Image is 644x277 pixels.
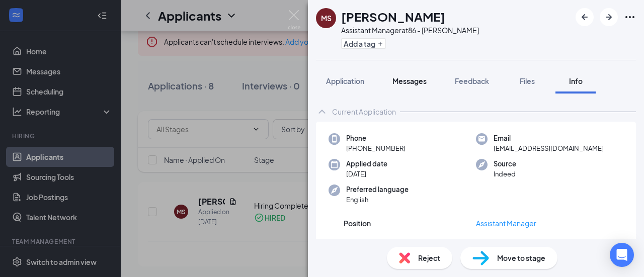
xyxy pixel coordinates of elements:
[494,159,516,169] span: Source
[316,106,328,118] svg: ChevronUp
[610,243,634,267] div: Open Intercom Messenger
[600,8,618,26] button: ArrowRight
[576,8,594,26] button: ArrowLeftNew
[520,76,535,85] span: Files
[341,25,479,35] div: Assistant Manager at 86 - [PERSON_NAME]
[418,252,440,263] span: Reject
[494,133,604,143] span: Email
[326,76,364,85] span: Application
[346,143,406,153] span: [PHONE_NUMBER]
[476,219,536,228] a: Assistant Manager
[579,11,591,23] svg: ArrowLeftNew
[624,11,636,23] svg: Ellipses
[344,218,371,229] span: Position
[377,41,383,47] svg: Plus
[321,13,332,23] div: MS
[494,169,516,179] span: Indeed
[497,252,545,263] span: Move to stage
[346,133,406,143] span: Phone
[569,76,583,85] span: Info
[455,76,489,85] span: Feedback
[332,107,396,117] div: Current Application
[346,184,409,195] span: Preferred language
[494,143,604,153] span: [EMAIL_ADDRESS][DOMAIN_NAME]
[341,38,386,49] button: PlusAdd a tag
[341,8,445,25] h1: [PERSON_NAME]
[392,76,427,85] span: Messages
[346,195,409,205] span: English
[603,11,615,23] svg: ArrowRight
[346,169,387,179] span: [DATE]
[346,159,387,169] span: Applied date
